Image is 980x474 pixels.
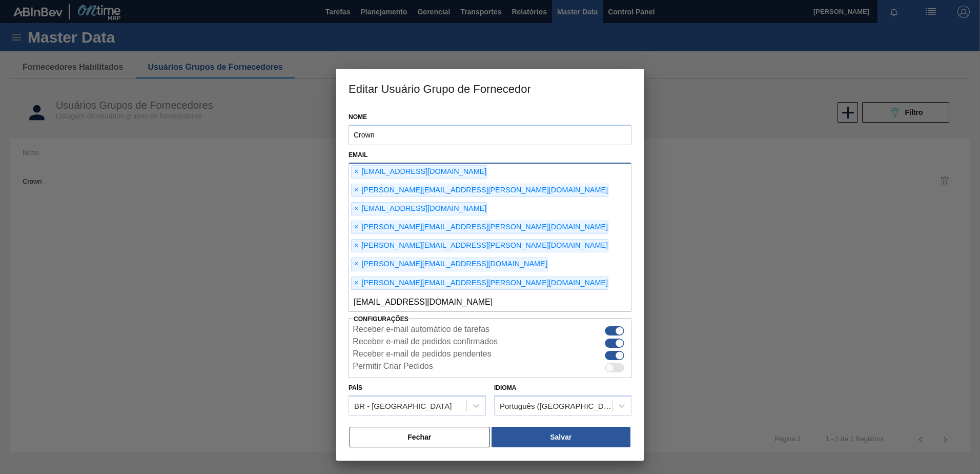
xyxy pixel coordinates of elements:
label: Receber e-mail automático de tarefas [353,325,489,337]
label: Receber e-mail de pedidos pendentes [353,349,491,362]
h3: Editar Usuário Grupo de Fornecedor [336,69,644,108]
label: Email [349,151,367,159]
label: Idioma [494,384,516,391]
div: [EMAIL_ADDRESS][DOMAIN_NAME] [351,202,487,215]
label: Receber e-mail de pedidos confirmados [353,337,498,349]
label: Permitir Criar Pedidos [353,362,433,374]
div: Português ([GEOGRAPHIC_DATA]) [500,402,613,410]
div: BR - [GEOGRAPHIC_DATA] [354,402,452,410]
div: [PERSON_NAME][EMAIL_ADDRESS][DOMAIN_NAME] [351,258,548,271]
span: × [352,184,361,196]
button: Fechar [350,427,489,447]
div: [EMAIL_ADDRESS][DOMAIN_NAME] [351,165,487,179]
span: × [352,277,361,289]
div: [PERSON_NAME][EMAIL_ADDRESS][PERSON_NAME][DOMAIN_NAME] [351,184,608,197]
div: [PERSON_NAME][EMAIL_ADDRESS][PERSON_NAME][DOMAIN_NAME] [351,221,608,234]
div: [PERSON_NAME][EMAIL_ADDRESS][PERSON_NAME][DOMAIN_NAME] [351,276,608,290]
span: × [352,166,361,178]
label: País [349,384,362,391]
span: × [352,240,361,252]
span: × [352,221,361,233]
span: × [352,258,361,270]
button: Salvar [492,427,630,447]
label: Configurações [354,315,409,323]
label: Nome [349,110,631,125]
div: [PERSON_NAME][EMAIL_ADDRESS][PERSON_NAME][DOMAIN_NAME] [351,239,608,252]
span: × [352,203,361,215]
